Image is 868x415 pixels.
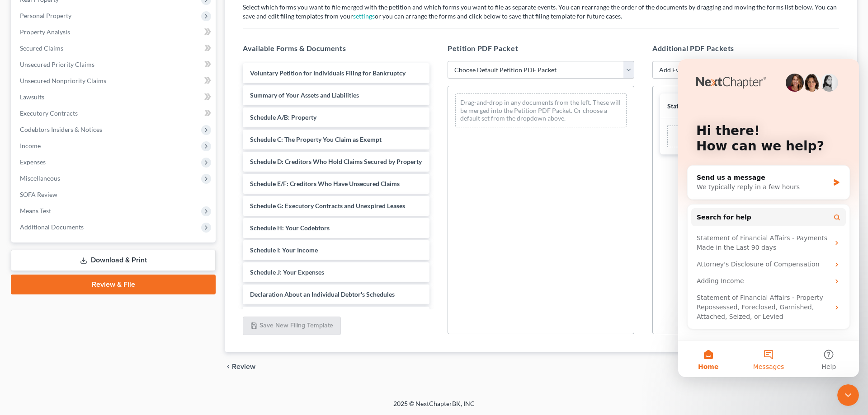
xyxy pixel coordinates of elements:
iframe: Intercom live chat [837,384,859,406]
h5: Available Forms & Documents [243,43,429,54]
span: Review [232,363,255,370]
span: Schedule C: The Property You Claim as Exempt [250,135,382,143]
a: Unsecured Priority Claims [13,56,216,73]
span: SOFA Review [20,191,57,198]
iframe: Intercom live chat [678,59,859,377]
span: Declaration About an Individual Debtor's Schedules [250,290,395,298]
span: Schedule A/B: Property [250,113,316,121]
span: Schedule I: Your Income [250,246,318,254]
a: Unsecured Nonpriority Claims [13,73,216,89]
span: Personal Property [20,12,71,19]
span: Schedule E/F: Creditors Who Have Unsecured Claims [250,180,400,187]
a: SOFA Review [13,187,216,203]
a: Executory Contracts [13,105,216,121]
span: Schedule D: Creditors Who Hold Claims Secured by Property [250,158,422,165]
i: chevron_left [225,363,232,370]
div: Drag-and-drop in any documents from the left. These will be merged into the Petition PDF Packet. ... [455,93,627,127]
a: Property Analysis [13,24,216,40]
a: Download & Print [11,250,216,271]
span: Lawsuits [20,93,44,101]
span: Additional Documents [20,223,84,231]
a: Secured Claims [13,40,216,56]
span: Codebtors Insiders & Notices [20,126,102,133]
h5: Additional PDF Packets [652,43,839,54]
span: Unsecured Nonpriority Claims [20,77,106,84]
span: Voluntary Petition for Individuals Filing for Bankruptcy [250,69,406,77]
span: Schedule G: Executory Contracts and Unexpired Leases [250,202,405,210]
span: Unsecured Priority Claims [20,61,94,68]
p: Select which forms you want to file merged with the petition and which forms you want to file as ... [243,3,839,21]
button: Save New Filing Template [243,317,341,336]
a: settings [353,12,375,20]
a: Review & File [11,275,216,294]
span: Secured Claims [20,44,63,52]
span: Schedule J: Your Expenses [250,268,324,276]
span: Miscellaneous [20,174,60,182]
span: Schedule H: Your Codebtors [250,224,330,232]
span: Means Test [20,207,51,214]
span: Statement of Social Security Number [667,102,772,110]
span: Expenses [20,158,46,166]
span: Property Analysis [20,28,70,36]
a: Lawsuits [13,89,216,105]
button: chevron_left Review [225,363,264,370]
span: Summary of Your Assets and Liabilities [250,91,359,99]
span: Income [20,142,41,149]
span: Executory Contracts [20,109,78,117]
span: Petition PDF Packet [448,44,518,52]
